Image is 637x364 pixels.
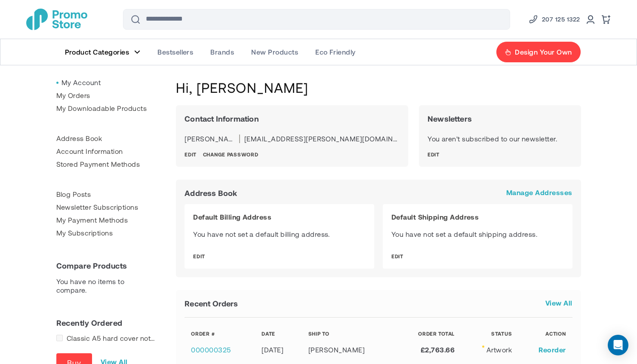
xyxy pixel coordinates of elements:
[56,318,123,328] span: Recently Ordered
[56,203,155,211] a: Newsletter Subscriptions
[421,346,455,354] span: £2,763.66
[506,188,572,198] a: Manage Addresses
[539,346,566,354] a: Reorder
[542,14,580,24] span: 207 125 1322
[428,135,572,143] div: You aren't subscribed to our newsletter.
[251,48,298,56] span: New Products
[26,9,87,30] a: store logo
[255,341,302,363] td: [DATE]
[56,334,67,340] label: Add to Cart
[608,335,628,355] div: Open Intercom Messenger
[395,320,461,341] th: Order Total
[56,91,155,100] a: My Orders
[65,48,129,56] span: Product Categories
[193,213,366,221] span: Default Billing Address
[302,320,395,341] th: Ship To
[193,253,205,259] a: Edit Address
[56,160,155,168] a: Stored Payment Methods
[302,341,395,363] td: [PERSON_NAME]
[428,151,440,157] a: Edit
[203,151,258,157] a: Change Password
[391,213,564,221] span: Default Shipping Address
[56,216,155,224] a: My Payment Methods
[185,114,400,124] span: Contact Information
[515,48,572,56] span: Design Your Own
[210,48,234,56] span: Brands
[56,134,155,143] a: Address Book
[56,147,155,156] a: Account Information
[315,48,356,56] span: Eco Friendly
[26,9,87,30] img: Promotional Merchandise
[157,48,193,56] span: Bestsellers
[255,320,302,341] th: Date
[185,135,240,143] span: [PERSON_NAME]
[518,320,572,341] th: Action
[185,320,255,341] th: Order #
[528,14,580,24] a: Phone
[193,230,366,239] address: You have not set a default billing address.
[56,104,155,113] a: My Downloadable Products
[244,135,400,143] span: [EMAIL_ADDRESS][PERSON_NAME][DOMAIN_NAME]
[428,114,572,124] span: Newsletters
[56,190,155,199] a: Blog Posts
[176,78,581,97] h1: Hi, [PERSON_NAME]
[56,261,127,271] span: Compare Products
[185,151,197,157] a: Edit
[185,188,237,198] span: Address Book
[482,346,512,354] span: Artwork
[391,230,564,239] address: You have not set a default shipping address.
[62,78,101,87] strong: My Account
[461,320,518,341] th: Status
[56,277,155,294] div: You have no items to compare.
[191,346,231,354] a: Order Id
[56,229,155,237] a: My Subscriptions
[391,253,403,259] a: Edit Address
[545,299,572,309] a: View All
[185,299,238,309] span: Recent Orders
[67,334,155,343] a: Classic A5 hard cover notebook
